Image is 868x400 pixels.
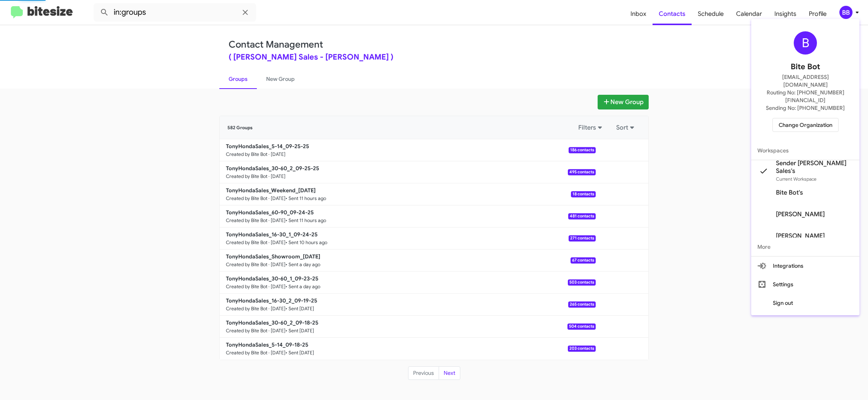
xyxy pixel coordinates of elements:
[776,159,853,175] span: Sender [PERSON_NAME] Sales's
[776,210,825,218] span: [PERSON_NAME]
[751,294,859,312] button: Sign out
[776,176,817,182] span: Current Workspace
[760,73,850,89] span: [EMAIL_ADDRESS][DOMAIN_NAME]
[791,61,820,73] span: Bite Bot
[751,141,859,160] span: Workspaces
[772,118,839,132] button: Change Organization
[760,89,850,104] span: Routing No: [PHONE_NUMBER][FINANCIAL_ID]
[751,238,859,256] span: More
[776,189,803,197] span: Bite Bot's
[779,118,832,132] span: Change Organization
[751,275,859,294] button: Settings
[776,232,825,240] span: [PERSON_NAME]
[766,104,845,112] span: Sending No: [PHONE_NUMBER]
[751,256,859,275] button: Integrations
[794,31,817,55] div: B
